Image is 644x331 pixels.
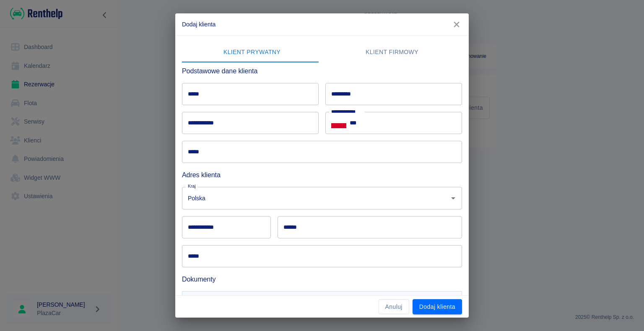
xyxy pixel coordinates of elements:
h6: Podstawowe dane klienta [182,66,462,76]
h6: Adres klienta [182,170,462,180]
h6: Dokumenty [182,274,462,284]
button: Klient firmowy [322,42,462,62]
button: Klient prywatny [182,42,322,62]
div: lab API tabs example [182,42,462,62]
button: Anuluj [379,299,409,315]
button: Dodaj klienta [413,299,462,315]
label: Kraj [188,183,196,189]
button: Otwórz [447,192,459,204]
button: Select country [331,117,346,129]
h2: Dodaj klienta [175,13,469,35]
